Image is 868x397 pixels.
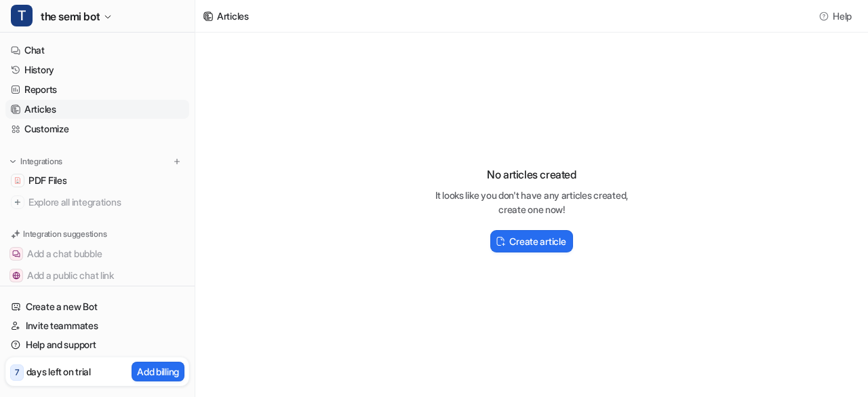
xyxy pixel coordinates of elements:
[217,9,249,23] div: Articles
[23,228,106,240] p: Integration suggestions
[423,166,640,183] h3: No articles created
[12,271,20,280] img: Add a public chat link
[5,335,189,354] a: Help and support
[5,80,189,99] a: Reports
[12,250,20,258] img: Add a chat bubble
[5,100,189,119] a: Articles
[28,174,66,187] span: PDF Files
[5,243,189,265] button: Add a chat bubbleAdd a chat bubble
[5,60,189,79] a: History
[815,6,857,26] button: Help
[14,176,22,185] img: PDF Files
[172,157,182,166] img: menu_add.svg
[5,193,189,212] a: Explore all integrations
[26,364,91,379] p: days left on trial
[423,188,640,216] p: It looks like you don't have any articles created, create one now!
[11,5,33,26] span: T
[5,171,189,190] a: PDF FilesPDF Files
[5,119,189,138] a: Customize
[137,364,179,379] p: Add billing
[8,157,18,166] img: expand menu
[5,155,66,168] button: Integrations
[509,234,566,248] h2: Create article
[132,362,184,381] button: Add billing
[5,41,189,60] a: Chat
[20,156,62,167] p: Integrations
[5,297,189,316] a: Create a new Bot
[5,265,189,286] button: Add a public chat linkAdd a public chat link
[490,230,572,252] button: Create article
[28,191,184,213] span: Explore all integrations
[41,7,100,26] span: the semi bot
[5,316,189,335] a: Invite teammates
[15,366,19,379] p: 7
[11,195,24,209] img: explore all integrations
